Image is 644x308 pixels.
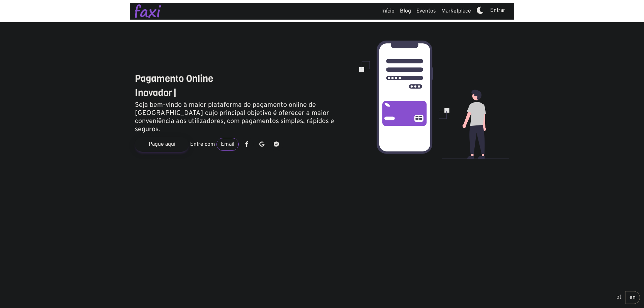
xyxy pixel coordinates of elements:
[135,101,349,134] h5: Seja bem-vindo à maior plataforma de pagamento online de [GEOGRAPHIC_DATA] cujo principal objetiv...
[135,137,189,152] a: Pague aqui
[135,87,172,99] span: Inovador
[379,4,397,18] a: Início
[439,4,474,18] a: Marketplace
[486,4,509,17] a: Entrar
[625,291,640,304] a: en
[612,291,625,304] a: pt
[414,4,439,18] a: Eventos
[135,4,161,18] img: Logotipo Faxi Online
[397,4,414,18] a: Blog
[216,138,239,151] a: Email
[135,73,349,85] h3: Pagamento Online
[190,141,215,148] span: Entre com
